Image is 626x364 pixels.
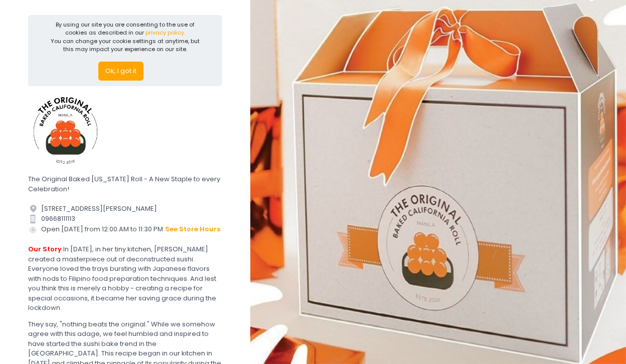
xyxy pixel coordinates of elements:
div: The Original Baked [US_STATE] Roll - A New Staple to every Celebration! [28,174,222,194]
a: privacy policy. [145,29,185,37]
div: [STREET_ADDRESS][PERSON_NAME] [28,204,222,214]
div: By using our site you are consenting to the use of cookies as described in our You can change you... [45,21,206,54]
b: Our Story [28,244,62,254]
div: 09668111113 [28,214,222,224]
img: The Original Baked California Roll [28,93,103,168]
div: Open [DATE] from 12:00 AM to 11:30 PM [28,224,222,235]
button: see store hours [165,224,221,235]
button: Ok, I got it [98,62,143,81]
div: In [DATE], in her tiny kitchen, [PERSON_NAME] created a masterpiece out of deconstructed sushi. E... [28,244,222,313]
